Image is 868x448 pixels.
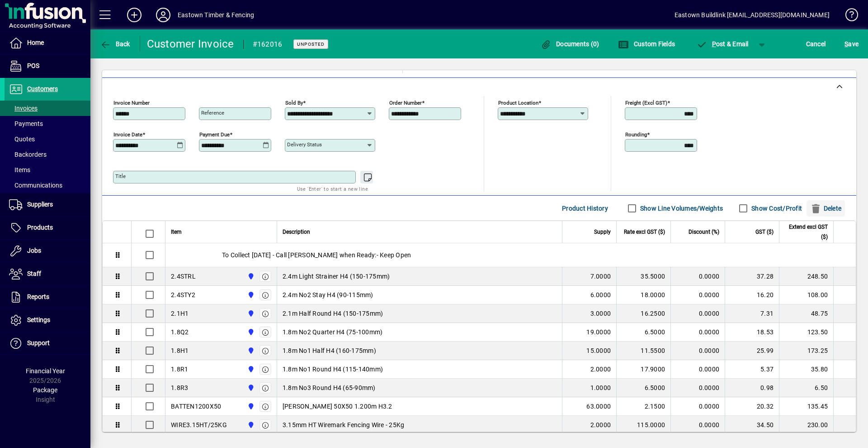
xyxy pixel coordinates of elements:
a: Quotes [5,131,90,147]
div: To Collect [DATE] - Call [PERSON_NAME] when Ready:- Keep Open [165,243,856,267]
label: Show Cost/Profit [750,204,802,213]
span: 7.0000 [590,272,611,281]
span: 2.0000 [590,365,611,374]
button: Custom Fields [616,36,677,52]
label: Show Line Volumes/Weights [638,204,723,213]
a: Home [5,32,90,54]
span: Product History [562,201,608,216]
a: Items [5,162,90,178]
span: Holyoake St [245,271,255,281]
div: 1.8R1 [171,365,188,374]
span: ost & Email [696,40,749,48]
button: Save [842,36,861,52]
span: Customers [27,85,58,92]
span: Item [171,227,182,237]
span: Suppliers [27,201,53,208]
span: 3.0000 [590,309,611,318]
span: Documents (0) [541,40,599,48]
div: Eastown Buildlink [EMAIL_ADDRESS][DOMAIN_NAME] [675,8,830,22]
span: 1.8m No2 Quarter H4 (75-100mm) [283,328,383,337]
td: 0.0000 [670,342,725,360]
span: Holyoake St [245,327,255,337]
a: Support [5,332,90,355]
span: Discount (%) [689,227,719,237]
td: 6.50 [779,379,833,397]
mat-label: Delivery status [287,141,322,148]
span: Communications [9,182,62,189]
span: Holyoake St [245,346,255,356]
td: 248.50 [779,267,833,286]
span: Unposted [297,41,325,47]
mat-label: Sold by [285,100,303,106]
div: BATTEN1200X50 [171,402,221,411]
span: Support [27,339,50,347]
td: 0.0000 [670,323,725,342]
td: 173.25 [779,342,833,360]
span: GST ($) [755,227,774,237]
span: Holyoake St [245,364,255,374]
div: 17.9000 [622,365,665,374]
td: 230.00 [779,416,833,434]
span: Jobs [27,247,41,254]
span: Holyoake St [245,290,255,300]
button: Add [120,7,149,23]
mat-label: Rounding [625,131,647,138]
div: 18.0000 [622,290,665,299]
div: 2.4STRL [171,272,196,281]
td: 7.31 [725,304,779,323]
span: Staff [27,270,41,277]
a: Suppliers [5,193,90,216]
td: 18.53 [725,323,779,342]
a: POS [5,55,90,77]
mat-hint: Use 'Enter' to start a new line [297,183,368,194]
mat-label: Invoice number [113,100,150,106]
span: Description [283,227,310,237]
td: 0.0000 [670,360,725,379]
button: Product History [558,200,612,217]
td: 37.28 [725,267,779,286]
div: 11.5500 [622,346,665,355]
span: Holyoake St [245,401,255,411]
div: Customer Invoice [147,37,234,51]
span: Back [100,40,130,48]
td: 20.32 [725,397,779,416]
div: 1.8Q2 [171,328,189,337]
td: 0.0000 [670,286,725,304]
mat-label: Freight (excl GST) [625,100,667,106]
a: Jobs [5,240,90,262]
span: 15.0000 [586,346,611,355]
td: 135.45 [779,397,833,416]
span: Settings [27,316,50,323]
td: 0.0000 [670,416,725,434]
td: 48.75 [779,304,833,323]
span: 2.1m Half Round H4 (150-175mm) [283,309,383,318]
span: 2.0000 [590,420,611,429]
div: 35.5000 [622,272,665,281]
span: S [844,40,848,48]
mat-label: Product location [498,100,538,106]
span: Holyoake St [245,308,255,318]
td: 0.0000 [670,304,725,323]
button: Profile [149,7,178,23]
mat-label: Invoice date [113,131,142,138]
button: Post & Email [692,36,753,52]
mat-label: Reference [201,110,224,116]
td: 108.00 [779,286,833,304]
div: 16.2500 [622,309,665,318]
span: Cancel [806,37,826,51]
span: Package [33,386,57,394]
span: 2.4m No2 Stay H4 (90-115mm) [283,290,373,299]
div: #162016 [253,37,283,52]
div: 2.1H1 [171,309,189,318]
a: Communications [5,178,90,193]
span: P [712,40,716,48]
td: 123.50 [779,323,833,342]
td: 35.80 [779,360,833,379]
a: Settings [5,309,90,332]
span: Custom Fields [618,40,675,48]
button: Cancel [804,36,828,52]
td: 16.20 [725,286,779,304]
div: 2.4STY2 [171,290,195,299]
div: 2.1500 [622,402,665,411]
span: POS [27,62,39,69]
